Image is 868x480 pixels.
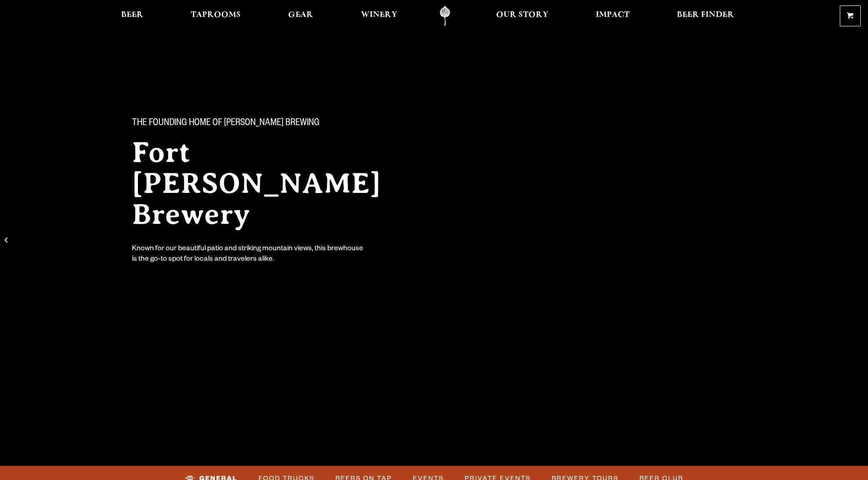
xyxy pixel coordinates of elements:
[590,6,635,26] a: Impact
[185,6,247,26] a: Taprooms
[428,6,462,26] a: Odell Home
[121,11,143,19] span: Beer
[671,6,740,26] a: Beer Finder
[191,11,241,19] span: Taprooms
[288,11,313,19] span: Gear
[361,11,397,19] span: Winery
[490,6,554,26] a: Our Story
[677,11,734,19] span: Beer Finder
[132,118,320,130] span: The Founding Home of [PERSON_NAME] Brewing
[496,11,548,19] span: Our Story
[355,6,403,26] a: Winery
[132,137,416,230] h2: Fort [PERSON_NAME] Brewery
[132,244,365,265] div: Known for our beautiful patio and striking mountain views, this brewhouse is the go-to spot for l...
[282,6,319,26] a: Gear
[596,11,629,19] span: Impact
[115,6,149,26] a: Beer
